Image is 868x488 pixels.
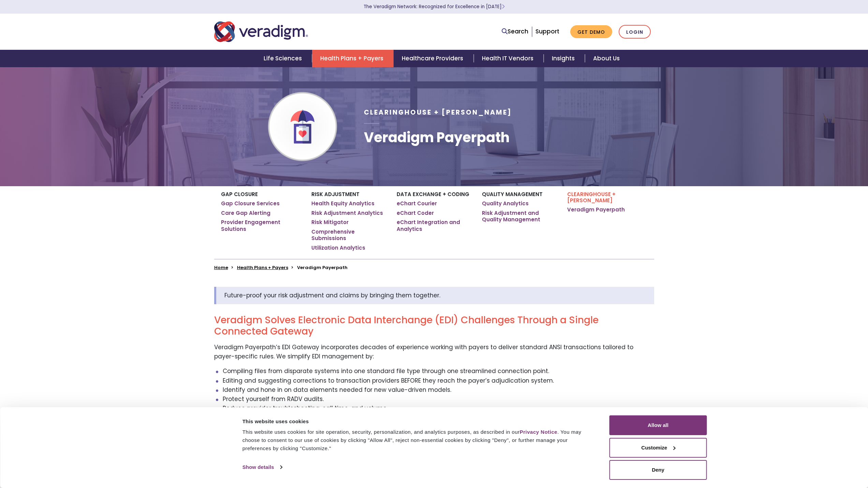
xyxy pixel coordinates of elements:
li: Identify and hone in on data elements needed for new value-driven models. [223,385,654,395]
a: Health IT Vendors [474,50,544,67]
h1: Veradigm Payerpath [364,129,512,146]
a: eChart Courier [397,200,437,207]
a: About Us [585,50,628,67]
span: Future-proof your risk adjustment and claims by bringing them together. [224,291,440,299]
a: Quality Analytics [482,200,529,207]
li: Reduce provider troubleshooting, call time, and volume. [223,404,654,413]
span: Clearinghouse + [PERSON_NAME] [364,108,512,117]
a: Healthcare Providers [394,50,473,67]
a: Home [214,264,228,271]
li: Compiling files from disparate systems into one standard file type through one streamlined connec... [223,367,654,376]
li: Protect yourself from RADV audits. [223,395,654,404]
a: Provider Engagement Solutions [221,219,301,232]
a: Comprehensive Submissions [311,228,386,242]
a: Risk Adjustment Analytics [311,210,383,217]
a: Login [619,25,651,39]
a: Search [502,27,528,36]
button: Customize [609,438,707,458]
button: Allow all [609,415,707,435]
a: Insights [544,50,585,67]
a: Get Demo [570,25,612,39]
a: eChart Coder [397,210,434,217]
a: Utilization Analytics [311,245,365,251]
li: Editing and suggesting corrections to transaction providers BEFORE they reach the payer’s adjudic... [223,376,654,385]
div: This website uses cookies [242,417,594,426]
button: Deny [609,460,707,480]
p: Veradigm Payerpath’s EDI Gateway incorporates decades of experience working with payers to delive... [214,343,654,361]
a: Life Sciences [255,50,312,67]
a: eChart Integration and Analytics [397,219,472,232]
a: Care Gap Alerting [221,210,270,217]
div: This website uses cookies for site operation, security, personalization, and analytics purposes, ... [242,428,594,453]
a: Veradigm Payerpath [567,206,625,213]
h2: Veradigm Solves Electronic Data Interchange (EDI) Challenges Through a Single Connected Gateway [214,314,654,337]
a: Health Plans + Payers [312,50,394,67]
a: Privacy Notice [520,429,557,435]
span: Learn More [502,3,505,10]
a: Support [535,27,559,35]
a: Health Plans + Payers [237,264,288,271]
a: Risk Adjustment and Quality Management [482,210,557,223]
img: Veradigm logo [214,20,308,43]
a: The Veradigm Network: Recognized for Excellence in [DATE]Learn More [364,3,505,10]
a: Show details [242,462,282,472]
a: Gap Closure Services [221,200,280,207]
a: Risk Mitigator [311,219,349,226]
a: Health Equity Analytics [311,200,374,207]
